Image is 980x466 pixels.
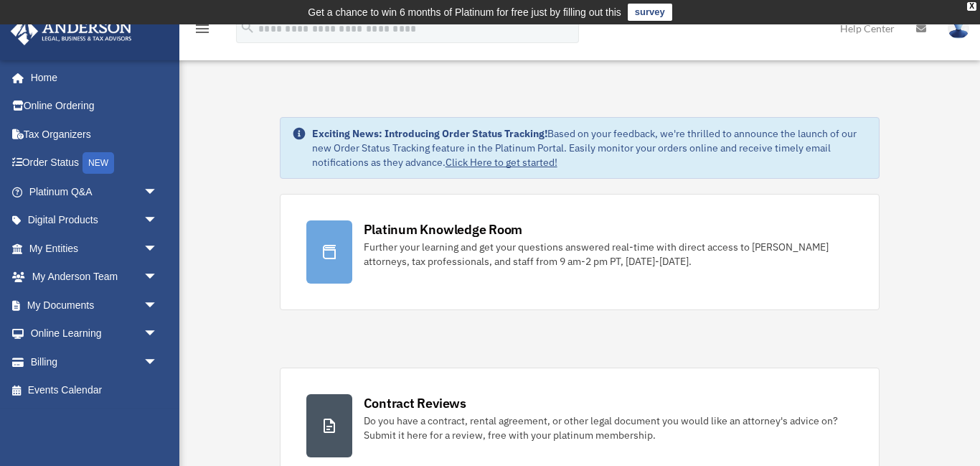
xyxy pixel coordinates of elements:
[10,348,179,376] a: Billingarrow_drop_down
[10,234,179,263] a: My Entitiesarrow_drop_down
[10,63,172,92] a: Home
[143,177,172,207] span: arrow_drop_down
[628,4,672,21] a: survey
[240,19,255,35] i: search
[364,220,523,238] div: Platinum Knowledge Room
[364,394,466,412] div: Contract Reviews
[194,20,211,37] i: menu
[10,376,179,405] a: Events Calendar
[364,240,854,269] div: Further your learning and get your questions answered real-time with direct access to [PERSON_NAM...
[10,206,179,235] a: Digital Productsarrow_drop_down
[143,263,172,292] span: arrow_drop_down
[446,156,557,169] a: Click Here to get started!
[10,120,179,149] a: Tax Organizers
[967,2,976,11] div: close
[143,291,172,320] span: arrow_drop_down
[280,194,880,310] a: Platinum Knowledge Room Further your learning and get your questions answered real-time with dire...
[948,18,969,39] img: User Pic
[143,234,172,264] span: arrow_drop_down
[10,92,179,121] a: Online Ordering
[312,126,868,169] div: Based on your feedback, we're thrilled to announce the launch of our new Order Status Tracking fe...
[10,177,179,206] a: Platinum Q&Aarrow_drop_down
[194,25,211,37] a: menu
[10,320,179,348] a: Online Learningarrow_drop_down
[10,149,179,178] a: Order StatusNEW
[10,291,179,320] a: My Documentsarrow_drop_down
[364,414,854,442] div: Do you have a contract, rental agreement, or other legal document you would like an attorney's ad...
[6,17,136,45] img: Anderson Advisors Platinum Portal
[143,206,172,236] span: arrow_drop_down
[308,4,621,21] div: Get a chance to win 6 months of Platinum for free just by filling out this
[143,320,172,349] span: arrow_drop_down
[143,348,172,377] span: arrow_drop_down
[10,263,179,292] a: My Anderson Teamarrow_drop_down
[83,152,114,174] div: NEW
[312,127,547,140] strong: Exciting News: Introducing Order Status Tracking!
